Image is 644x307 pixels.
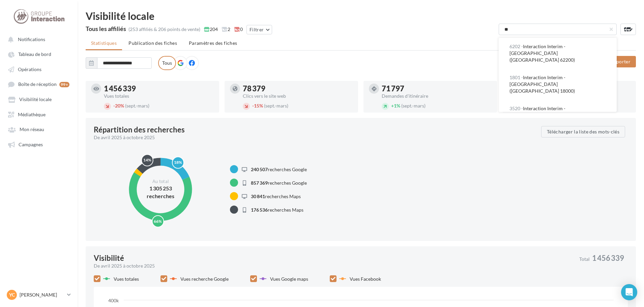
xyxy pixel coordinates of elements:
div: Demandes d'itinéraire [382,94,492,98]
span: 1 456 339 [592,254,624,262]
button: Notifications [4,33,71,45]
div: De avril 2025 à octobre 2025 [94,134,536,141]
span: Vues Facebook [350,276,381,282]
div: Tous les affiliés [86,26,126,32]
a: Opérations [4,63,74,75]
a: Visibilité locale [4,93,74,105]
button: Télécharger la liste des mots-clés [541,126,625,137]
span: Publication des fiches [128,40,177,46]
span: Vues recherche Google [180,276,229,282]
span: Paramètres des fiches [189,40,237,46]
span: 6202 - [509,43,523,49]
span: (sept.-mars) [125,103,149,109]
span: YC [9,291,15,298]
span: 1801 - [509,74,523,80]
span: 1% [391,103,400,109]
div: Répartition des recherches [94,126,185,133]
span: Interaction Interim - [GEOGRAPHIC_DATA] ([GEOGRAPHIC_DATA] 35220) [509,105,575,125]
span: (sept.-mars) [401,103,426,109]
a: YC [PERSON_NAME] [5,288,72,301]
button: 1801 -Interaction Interim - [GEOGRAPHIC_DATA] ([GEOGRAPHIC_DATA] 18000) [499,69,617,100]
div: Vues totales [104,94,214,98]
text: 400k [108,298,119,303]
a: Campagnes [4,138,74,150]
span: recherches Google [251,180,307,186]
span: Interaction Interim - [GEOGRAPHIC_DATA] ([GEOGRAPHIC_DATA] 62200) [509,43,575,63]
span: 240 507 [251,166,268,172]
button: 6202 -Interaction Interim - [GEOGRAPHIC_DATA] ([GEOGRAPHIC_DATA] 62200) [499,38,617,69]
span: (sept.-mars) [264,103,288,109]
span: Boîte de réception [18,82,57,87]
span: Opérations [18,66,41,72]
a: Médiathèque [4,108,74,120]
div: Visibilité locale [86,11,636,21]
span: - [113,103,115,109]
a: Mon réseau [4,123,74,135]
div: Clics vers le site web [243,94,353,98]
div: 71 797 [382,85,492,92]
span: - [252,103,254,109]
p: [PERSON_NAME] [20,291,64,298]
span: Total [579,257,590,262]
div: De avril 2025 à octobre 2025 [94,263,574,269]
span: recherches Maps [251,207,303,213]
span: + [391,103,394,109]
div: Visibilité [94,254,124,262]
div: 99+ [59,82,69,87]
button: 3520 -Interaction Interim - [GEOGRAPHIC_DATA] ([GEOGRAPHIC_DATA] 35220) [499,100,617,131]
span: 30 841 [251,193,265,199]
span: Médiathèque [18,112,46,117]
div: 78 379 [243,85,353,92]
a: Boîte de réception 99+ [4,78,74,90]
span: Notifications [18,36,45,42]
span: Interaction Interim - [GEOGRAPHIC_DATA] ([GEOGRAPHIC_DATA] 18000) [509,74,575,94]
span: 3520 - [509,105,523,111]
span: 2 [222,26,230,33]
span: Visibilité locale [19,97,52,102]
label: Tous [158,56,176,70]
span: 176 536 [251,207,268,213]
span: Campagnes [19,142,43,147]
div: (253 affiliés & 206 points de vente) [128,26,200,33]
span: Vues totales [114,276,139,282]
span: 15% [252,103,263,109]
div: 1 456 339 [104,85,214,92]
button: Exporter [606,56,636,67]
span: 857 369 [251,180,268,186]
span: recherches Maps [251,193,301,199]
span: 20% [113,103,124,109]
span: Vues Google maps [270,276,308,282]
span: recherches Google [251,166,307,172]
span: Mon réseau [20,127,44,132]
div: Open Intercom Messenger [621,284,637,300]
a: Tableau de bord [4,48,74,60]
span: Tableau de bord [18,52,51,57]
span: 204 [204,26,218,33]
span: 0 [234,26,243,33]
button: Filtrer [246,25,272,34]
